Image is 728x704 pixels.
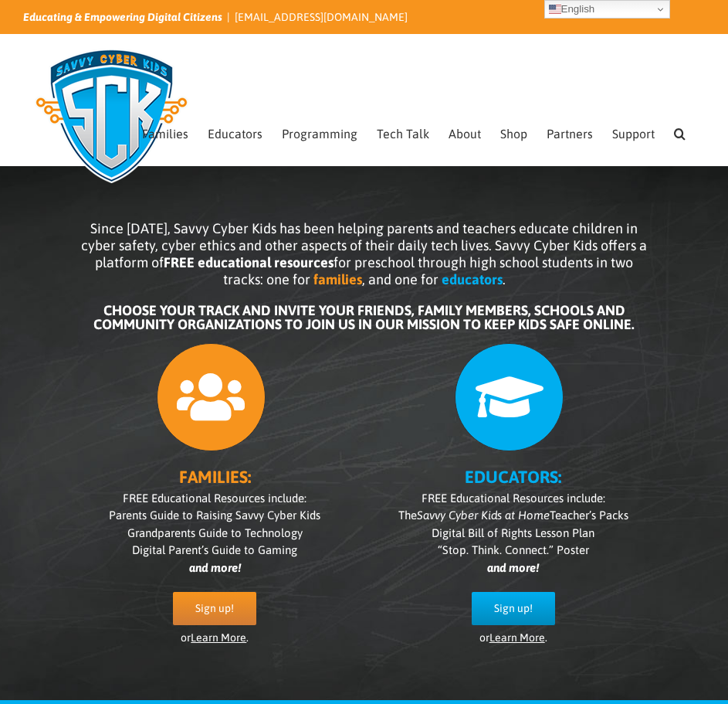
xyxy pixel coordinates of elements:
img: en [549,3,561,15]
span: Shop [500,128,527,140]
i: and more! [189,561,241,574]
span: FREE Educational Resources include: [422,491,605,505]
span: The Teacher’s Packs [398,508,628,522]
a: Support [612,97,655,165]
span: About [449,128,481,140]
i: and more! [487,561,539,574]
span: Families [142,128,188,140]
span: . [503,271,506,287]
span: or . [181,631,249,644]
span: Digital Parent’s Guide to Gaming [132,543,297,556]
span: Support [612,128,655,140]
span: Since [DATE], Savvy Cyber Kids has been helping parents and teachers educate children in cyber sa... [81,220,647,287]
a: About [449,97,481,165]
span: Tech Talk [377,128,429,140]
span: FREE Educational Resources include: [123,491,306,505]
span: Educators [208,128,262,140]
b: educators [442,271,503,287]
nav: Main Menu [142,97,705,165]
span: Partners [547,128,593,140]
a: Programming [282,97,357,165]
a: Families [142,97,188,165]
a: Partners [547,97,593,165]
b: FAMILIES: [179,467,251,487]
b: FREE educational resources [164,254,334,270]
span: “Stop. Think. Connect.” Poster [438,543,589,556]
a: Search [674,97,686,165]
span: Programming [282,128,357,140]
span: or . [479,631,547,644]
b: EDUCATORS: [465,467,561,487]
b: CHOOSE YOUR TRACK AND INVITE YOUR FRIENDS, FAMILY MEMBERS, SCHOOLS AND COMMUNITY ORGANIZATIONS TO... [93,302,635,332]
a: Learn More [191,631,246,644]
a: Learn More [489,631,545,644]
span: Digital Bill of Rights Lesson Plan [432,526,594,539]
span: , and one for [362,271,438,287]
span: Grandparents Guide to Technology [127,526,303,539]
b: families [313,271,362,287]
a: Tech Talk [377,97,429,165]
a: Shop [500,97,527,165]
a: [EMAIL_ADDRESS][DOMAIN_NAME] [235,11,408,23]
img: Savvy Cyber Kids Logo [23,39,200,193]
span: Parents Guide to Raising Savvy Cyber Kids [109,508,320,522]
span: Sign up! [195,602,234,615]
i: Savvy Cyber Kids at Home [417,508,550,522]
a: Educators [208,97,262,165]
span: Sign up! [494,602,533,615]
i: Educating & Empowering Digital Citizens [23,11,222,23]
a: Sign up! [173,592,256,625]
a: Sign up! [472,592,555,625]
